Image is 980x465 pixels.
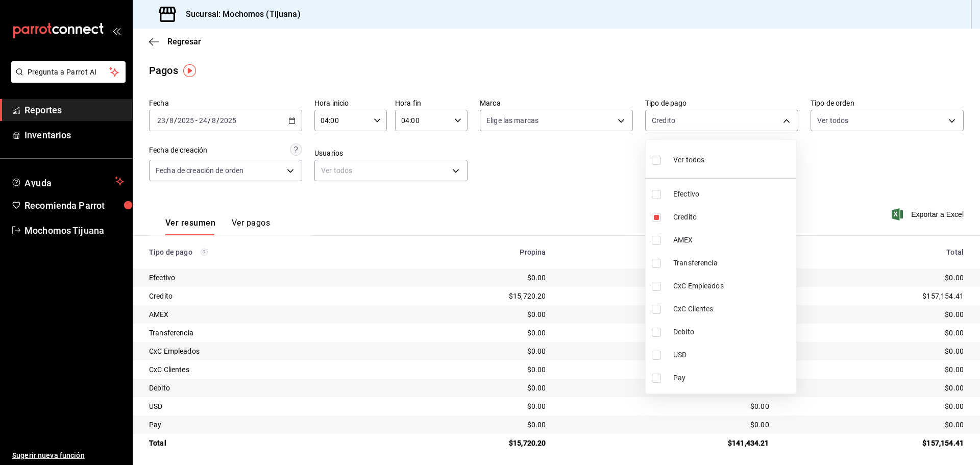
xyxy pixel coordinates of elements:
[673,327,792,337] span: Debito
[673,350,792,360] span: USD
[673,304,792,314] span: CxC Clientes
[673,281,792,291] span: CxC Empleados
[673,212,792,223] span: Credito
[673,189,792,200] span: Efectivo
[673,258,792,268] span: Transferencia
[673,155,704,165] span: Ver todos
[673,373,792,383] span: Pay
[673,235,792,246] span: AMEX
[183,64,196,77] img: Tooltip marker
